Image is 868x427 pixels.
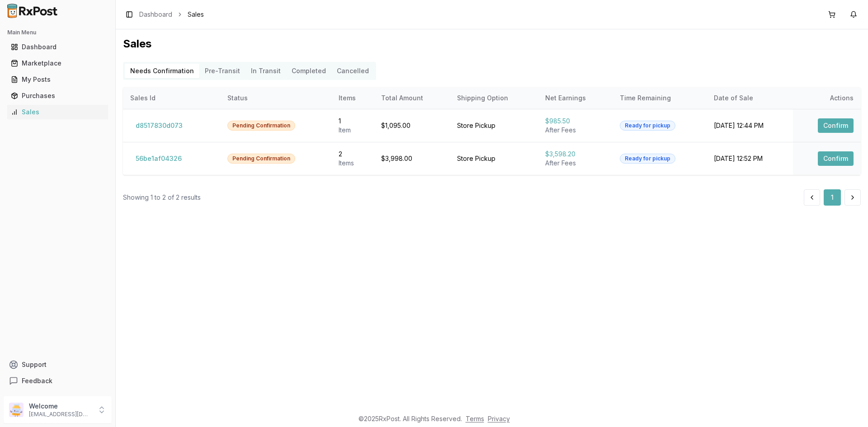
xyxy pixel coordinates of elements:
[29,411,92,418] p: [EMAIL_ADDRESS][DOMAIN_NAME]
[339,150,367,159] div: 2
[11,59,104,68] div: Marketplace
[7,55,108,71] a: Marketplace
[123,37,861,51] h1: Sales
[824,189,841,206] button: 1
[450,87,538,109] th: Shipping Option
[7,29,108,36] h2: Main Menu
[227,154,295,164] div: Pending Confirmation
[457,154,531,163] div: Store Pickup
[4,357,112,373] button: Support
[466,415,484,422] a: Terms
[818,151,854,166] button: Confirm
[4,72,112,87] button: My Posts
[381,154,443,163] div: $3,998.00
[11,108,104,117] div: Sales
[714,154,786,163] div: [DATE] 12:52 PM
[4,56,112,70] button: Marketplace
[339,126,367,135] div: Item
[11,75,104,84] div: My Posts
[130,118,188,133] button: d8517830d073
[220,87,331,109] th: Status
[545,150,605,159] div: $3,598.20
[7,39,108,55] a: Dashboard
[714,121,786,130] div: [DATE] 12:44 PM
[227,121,295,131] div: Pending Confirmation
[620,154,675,164] div: Ready for pickup
[22,376,52,385] span: Feedback
[199,64,245,78] button: Pre-Transit
[620,121,675,131] div: Ready for pickup
[123,193,201,202] div: Showing 1 to 2 of 2 results
[707,87,793,109] th: Date of Sale
[339,117,367,126] div: 1
[545,126,605,135] div: After Fees
[331,64,374,78] button: Cancelled
[4,373,112,389] button: Feedback
[793,87,861,109] th: Actions
[4,105,112,119] button: Sales
[488,415,510,422] a: Privacy
[29,402,92,411] p: Welcome
[4,4,61,18] img: RxPost Logo
[139,10,204,19] nav: breadcrumb
[7,104,108,120] a: Sales
[123,87,220,109] th: Sales Id
[7,71,108,88] a: My Posts
[545,117,605,126] div: $985.50
[286,64,331,78] button: Completed
[188,10,204,19] span: Sales
[9,403,24,417] img: User avatar
[11,42,104,52] div: Dashboard
[11,91,104,100] div: Purchases
[545,159,605,168] div: After Fees
[245,64,286,78] button: In Transit
[125,64,199,78] button: Needs Confirmation
[7,88,108,104] a: Purchases
[339,159,367,168] div: Item s
[130,151,187,166] button: 56be1af04326
[374,87,450,109] th: Total Amount
[457,121,531,130] div: Store Pickup
[331,87,374,109] th: Items
[538,87,612,109] th: Net Earnings
[139,10,172,19] a: Dashboard
[818,118,854,133] button: Confirm
[381,121,443,130] div: $1,095.00
[4,89,112,103] button: Purchases
[4,40,112,54] button: Dashboard
[613,87,707,109] th: Time Remaining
